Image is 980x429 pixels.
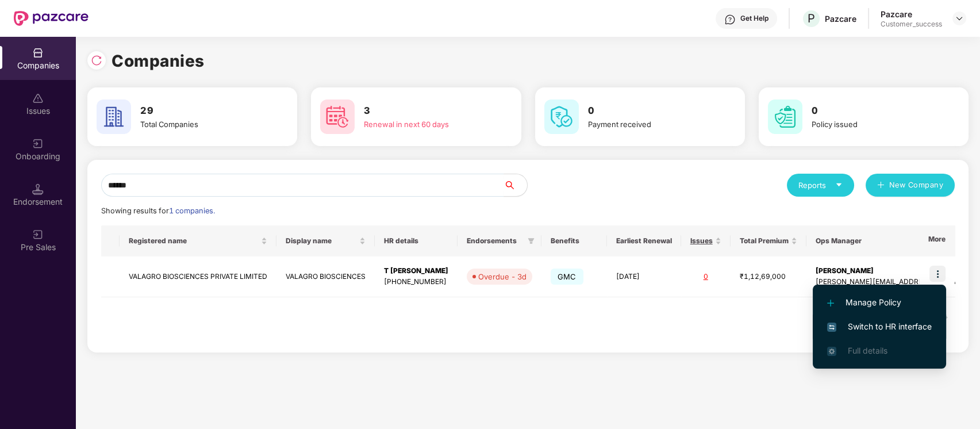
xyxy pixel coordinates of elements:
th: Registered name [120,225,276,256]
img: svg+xml;base64,PHN2ZyB3aWR0aD0iMjAiIGhlaWdodD0iMjAiIHZpZXdCb3g9IjAgMCAyMCAyMCIgZmlsbD0ibm9uZSIgeG... [32,229,44,240]
th: Total Premium [731,225,806,256]
button: plusNew Company [866,174,955,197]
span: Showing results for [101,206,215,215]
img: svg+xml;base64,PHN2ZyB4bWxucz0iaHR0cDovL3d3dy53My5vcmcvMjAwMC9zdmciIHdpZHRoPSIxNiIgaGVpZ2h0PSIxNi... [827,323,836,332]
span: Registered name [129,236,259,246]
img: svg+xml;base64,PHN2ZyB4bWxucz0iaHR0cDovL3d3dy53My5vcmcvMjAwMC9zdmciIHdpZHRoPSI2MCIgaGVpZ2h0PSI2MC... [97,99,131,134]
span: GMC [551,269,583,285]
div: T [PERSON_NAME] [384,266,448,277]
td: VALAGRO BIOSCIENCES [276,256,375,297]
div: Total Companies [140,118,265,130]
img: svg+xml;base64,PHN2ZyBpZD0iUmVsb2FkLTMyeDMyIiB4bWxucz0iaHR0cDovL3d3dy53My5vcmcvMjAwMC9zdmciIHdpZH... [91,55,102,66]
td: VALAGRO BIOSCIENCES PRIVATE LIMITED [120,256,276,297]
th: Issues [681,225,731,256]
button: search [504,174,528,197]
img: svg+xml;base64,PHN2ZyBpZD0iSXNzdWVzX2Rpc2FibGVkIiB4bWxucz0iaHR0cDovL3d3dy53My5vcmcvMjAwMC9zdmciIH... [32,93,44,104]
span: plus [877,181,885,190]
img: New Pazcare Logo [14,11,89,26]
h3: 0 [588,104,713,118]
span: Display name [286,236,357,246]
img: svg+xml;base64,PHN2ZyB3aWR0aD0iMjAiIGhlaWdodD0iMjAiIHZpZXdCb3g9IjAgMCAyMCAyMCIgZmlsbD0ibm9uZSIgeG... [32,138,44,150]
div: Pazcare [881,9,942,20]
div: 0 [690,271,721,282]
span: Full details [848,346,887,355]
span: Total Premium [740,236,789,246]
span: New Company [889,179,944,191]
th: More [919,225,955,256]
img: svg+xml;base64,PHN2ZyBpZD0iQ29tcGFuaWVzIiB4bWxucz0iaHR0cDovL3d3dy53My5vcmcvMjAwMC9zdmciIHdpZHRoPS... [32,47,44,59]
img: svg+xml;base64,PHN2ZyB4bWxucz0iaHR0cDovL3d3dy53My5vcmcvMjAwMC9zdmciIHdpZHRoPSI2MCIgaGVpZ2h0PSI2MC... [544,99,579,134]
div: Policy issued [812,118,936,130]
img: svg+xml;base64,PHN2ZyBpZD0iSGVscC0zMngzMiIgeG1sbnM9Imh0dHA6Ly93d3cudzMub3JnLzIwMDAvc3ZnIiB3aWR0aD... [724,14,736,25]
span: Manage Policy [827,296,932,309]
div: Pazcare [825,13,856,24]
span: filter [525,234,537,248]
div: Customer_success [881,20,942,29]
span: search [504,181,527,190]
img: icon [929,266,946,282]
img: svg+xml;base64,PHN2ZyB4bWxucz0iaHR0cDovL3d3dy53My5vcmcvMjAwMC9zdmciIHdpZHRoPSI2MCIgaGVpZ2h0PSI2MC... [768,99,802,134]
div: Reports [798,179,843,191]
img: svg+xml;base64,PHN2ZyB3aWR0aD0iMTQuNSIgaGVpZ2h0PSIxNC41IiB2aWV3Qm94PSIwIDAgMTYgMTYiIGZpbGw9Im5vbm... [32,183,44,195]
span: 1 companies. [169,206,215,215]
h3: 0 [812,104,936,118]
img: svg+xml;base64,PHN2ZyB4bWxucz0iaHR0cDovL3d3dy53My5vcmcvMjAwMC9zdmciIHdpZHRoPSIxNi4zNjMiIGhlaWdodD... [827,347,836,356]
img: svg+xml;base64,PHN2ZyB4bWxucz0iaHR0cDovL3d3dy53My5vcmcvMjAwMC9zdmciIHdpZHRoPSIxMi4yMDEiIGhlaWdodD... [827,300,834,307]
span: P [808,12,815,25]
div: ₹1,12,69,000 [740,271,797,282]
span: Issues [690,236,713,246]
h1: Companies [112,48,205,74]
img: svg+xml;base64,PHN2ZyB4bWxucz0iaHR0cDovL3d3dy53My5vcmcvMjAwMC9zdmciIHdpZHRoPSI2MCIgaGVpZ2h0PSI2MC... [320,99,355,134]
div: Renewal in next 60 days [364,118,489,130]
span: caret-down [835,181,843,189]
span: Endorsements [467,236,523,246]
div: [PHONE_NUMBER] [384,277,448,288]
div: Get Help [740,14,768,23]
h3: 3 [364,104,489,118]
div: Overdue - 3d [478,271,526,282]
img: svg+xml;base64,PHN2ZyBpZD0iRHJvcGRvd24tMzJ4MzIiIHhtbG5zPSJodHRwOi8vd3d3LnczLm9yZy8yMDAwL3N2ZyIgd2... [955,14,964,23]
td: [DATE] [607,256,681,297]
span: filter [528,238,535,244]
th: Display name [276,225,375,256]
th: Earliest Renewal [607,225,681,256]
th: Benefits [541,225,607,256]
div: Payment received [588,118,713,130]
span: Switch to HR interface [827,320,932,333]
th: HR details [375,225,458,256]
h3: 29 [140,104,265,118]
